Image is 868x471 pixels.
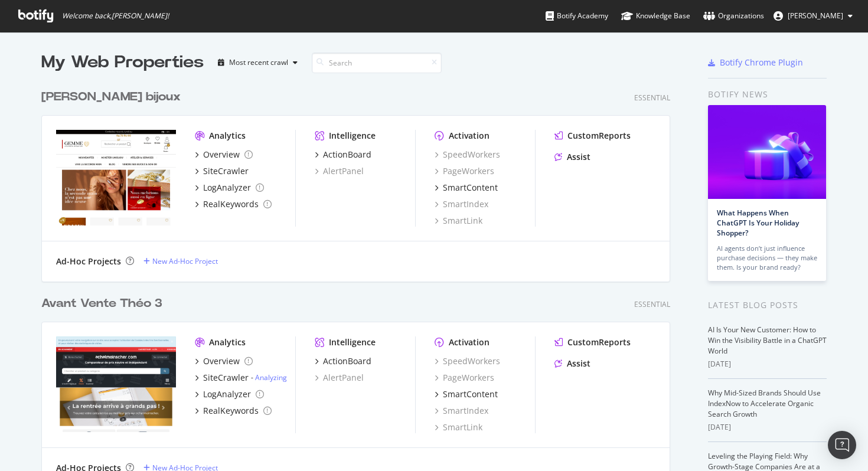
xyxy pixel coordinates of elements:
div: SmartContent [443,388,498,400]
div: Analytics [209,336,246,348]
a: SmartContent [435,388,498,400]
a: CustomReports [554,336,631,348]
div: AI agents don’t just influence purchase decisions — they make them. Is your brand ready? [717,244,817,272]
button: [PERSON_NAME] [764,6,862,25]
a: LogAnalyzer [195,388,264,400]
a: SmartLink [435,421,482,433]
div: CustomReports [567,336,631,348]
a: Assist [554,358,590,369]
a: AI Is Your New Customer: How to Win the Visibility Battle in a ChatGPT World [708,325,827,356]
a: AlertPanel [315,165,364,177]
a: [PERSON_NAME] bijoux [41,89,185,106]
a: SmartIndex [435,405,488,417]
a: Assist [554,151,590,163]
div: Avant Vente Théo 3 [41,295,162,312]
button: Most recent crawl [213,53,302,72]
div: Assist [567,151,590,163]
div: Assist [567,358,590,369]
div: Most recent crawl [229,59,288,66]
a: Overview [195,149,253,161]
div: SmartContent [443,182,498,194]
div: Organizations [703,10,764,22]
a: RealKeywords [195,405,272,417]
div: RealKeywords [203,198,259,210]
div: [PERSON_NAME] bijoux [41,89,181,106]
input: Search [312,53,442,73]
a: SiteCrawler- Analyzing [195,372,287,384]
a: SpeedWorkers [435,355,500,367]
a: Botify Chrome Plugin [708,57,803,68]
div: Botify news [708,88,827,101]
a: PageWorkers [435,165,494,177]
div: Botify Chrome Plugin [720,57,803,68]
a: AlertPanel [315,372,364,384]
div: Activation [449,130,490,142]
div: Essential [634,93,670,103]
div: Essential [634,299,670,309]
a: SmartIndex [435,198,488,210]
div: SiteCrawler [203,372,249,384]
div: Open Intercom Messenger [828,431,856,459]
div: CustomReports [567,130,631,142]
div: ActionBoard [323,149,371,161]
a: SiteCrawler [195,165,249,177]
div: My Web Properties [41,51,204,74]
a: Avant Vente Théo 3 [41,295,167,312]
a: Why Mid-Sized Brands Should Use IndexNow to Accelerate Organic Search Growth [708,388,821,419]
div: Activation [449,336,490,348]
img: sunology.eu [56,336,176,432]
a: Overview [195,355,253,367]
a: PageWorkers [435,372,494,384]
div: Intelligence [329,130,376,142]
a: New Ad-Hoc Project [143,256,218,266]
div: SiteCrawler [203,165,249,177]
a: RealKeywords [195,198,272,210]
div: LogAnalyzer [203,388,251,400]
a: ActionBoard [315,355,371,367]
div: Overview [203,355,240,367]
div: LogAnalyzer [203,182,251,194]
div: RealKeywords [203,405,259,417]
span: Olivier Job [788,11,843,21]
a: ActionBoard [315,149,371,161]
div: Intelligence [329,336,376,348]
div: [DATE] [708,422,827,433]
a: SpeedWorkers [435,149,500,161]
div: Knowledge Base [621,10,690,22]
div: Latest Blog Posts [708,299,827,312]
img: gemmevintagejewelry.com [56,130,176,225]
div: New Ad-Hoc Project [152,256,218,266]
a: What Happens When ChatGPT Is Your Holiday Shopper? [717,208,799,238]
a: Analyzing [255,372,287,382]
div: Ad-Hoc Projects [56,256,121,267]
a: SmartContent [435,182,498,194]
div: - [251,372,287,382]
a: SmartLink [435,215,482,227]
span: Welcome back, [PERSON_NAME] ! [62,11,169,21]
a: CustomReports [554,130,631,142]
div: Botify Academy [546,10,608,22]
a: LogAnalyzer [195,182,264,194]
div: [DATE] [708,359,827,369]
img: What Happens When ChatGPT Is Your Holiday Shopper? [708,105,826,199]
div: Overview [203,149,240,161]
div: Analytics [209,130,246,142]
div: ActionBoard [323,355,371,367]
